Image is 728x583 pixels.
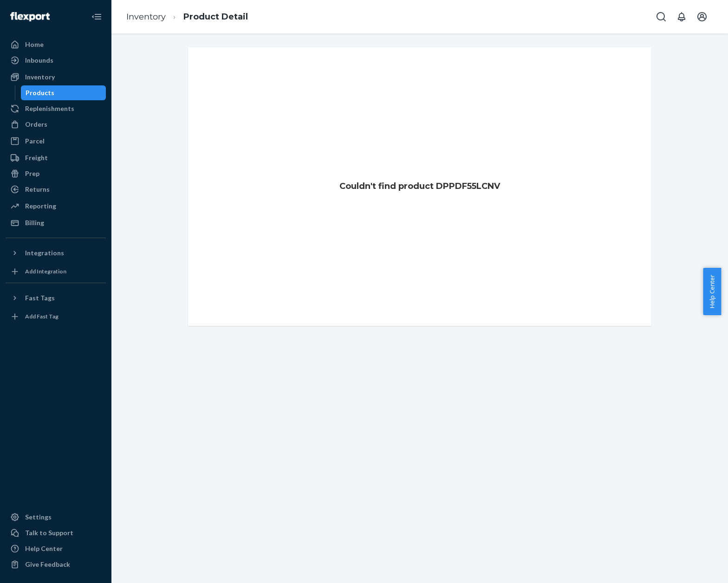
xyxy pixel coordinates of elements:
button: Give Feedback [6,557,106,572]
a: Billing [6,215,106,230]
div: Home [25,40,44,49]
div: Returns [25,185,50,194]
div: Add Integration [25,267,66,275]
div: Help Center [25,544,63,553]
div: Fast Tags [25,293,55,303]
a: Product Detail [183,12,248,22]
div: Integrations [25,248,64,258]
a: Products [21,85,106,100]
button: Integrations [6,246,106,260]
a: Settings [6,510,106,525]
a: Orders [6,117,106,132]
a: Replenishments [6,101,106,116]
div: Replenishments [25,104,74,113]
button: Help Center [703,268,721,315]
div: Prep [25,169,39,178]
a: Reporting [6,199,106,214]
a: Add Integration [6,264,106,279]
a: Inventory [126,12,166,22]
ol: breadcrumbs [119,3,255,31]
div: Add Fast Tag [25,312,58,320]
a: Inventory [6,70,106,84]
button: Talk to Support [6,525,106,540]
div: Freight [25,153,48,162]
div: Billing [25,218,44,227]
a: Inbounds [6,53,106,68]
a: Prep [6,166,106,181]
div: Inventory [25,72,55,82]
div: Orders [25,120,47,129]
a: Add Fast Tag [6,309,106,324]
button: Close Navigation [87,7,106,26]
div: Reporting [25,201,56,211]
a: Help Center [6,541,106,556]
a: Freight [6,150,106,165]
a: Returns [6,182,106,197]
div: Couldn't find product DPPDF55LCNV [188,47,651,326]
div: Give Feedback [25,560,70,569]
div: Settings [25,512,52,522]
button: Open notifications [672,7,691,26]
div: Inbounds [25,56,53,65]
button: Fast Tags [6,291,106,305]
div: Talk to Support [25,528,73,538]
a: Parcel [6,134,106,149]
button: Open Search Box [652,7,670,26]
button: Open account menu [693,7,711,26]
div: Parcel [25,136,45,146]
div: Products [26,88,54,97]
img: Flexport logo [10,12,50,21]
a: Home [6,37,106,52]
